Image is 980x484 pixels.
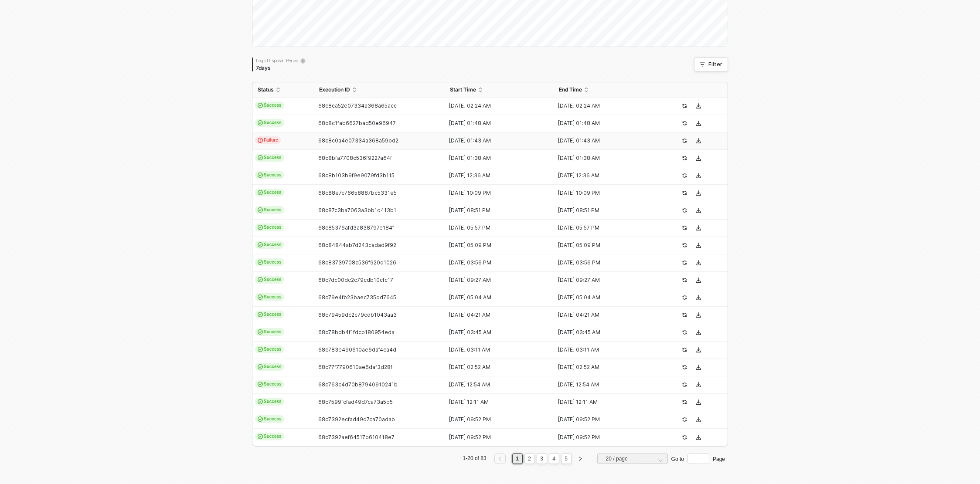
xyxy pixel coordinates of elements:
div: [DATE] 05:57 PM [445,224,547,231]
span: icon-download [696,347,701,352]
div: [DATE] 02:24 AM [554,102,656,109]
span: icon-success-page [682,278,687,283]
div: Filter [708,61,722,68]
span: Success [255,276,284,284]
span: icon-success-page [682,382,687,387]
span: Success [255,311,284,318]
span: 68c88e7c76658887bc5331e5 [318,190,397,196]
span: 68c77f7790610ae6daf3d28f [318,364,392,370]
span: Failure [255,136,281,144]
span: Success [255,102,284,109]
div: [DATE] 03:11 AM [445,346,547,353]
span: Success [255,345,284,353]
span: icon-download [696,295,701,300]
span: 68c79459dc2c79cdb1043aa3 [318,311,397,318]
span: Success [255,398,284,406]
li: 4 [549,454,559,464]
a: 2 [525,454,534,464]
span: 68c85376afd3a838797e184f [318,224,394,231]
div: [DATE] 03:56 PM [554,259,656,266]
div: [DATE] 09:52 PM [554,434,656,441]
div: [DATE] 01:43 AM [554,137,656,144]
div: [DATE] 12:11 AM [445,399,547,406]
span: Success [255,206,284,214]
div: [DATE] 02:24 AM [445,102,547,109]
span: 68c7599fcfad49d7ca73a5d5 [318,399,393,405]
div: [DATE] 02:52 AM [445,364,547,371]
span: Success [255,223,284,231]
div: [DATE] 05:57 PM [554,224,656,231]
button: left [494,454,506,464]
span: icon-cards [258,155,263,160]
span: icon-success-page [682,435,687,440]
span: icon-download [696,121,701,126]
span: icon-success-page [682,417,687,422]
span: left [497,456,503,461]
div: [DATE] 01:43 AM [445,137,547,144]
div: [DATE] 08:51 PM [554,207,656,214]
span: right [578,456,583,461]
span: 68c83739708c536f920d1026 [318,259,396,266]
span: icon-cards [258,277,263,282]
span: icon-download [696,156,701,161]
span: Success [255,415,284,423]
a: 4 [550,454,558,464]
div: [DATE] 09:27 AM [445,277,547,284]
div: [DATE] 01:38 AM [554,155,656,162]
span: Start Time [450,86,476,93]
span: icon-success-page [682,330,687,335]
div: [DATE] 05:09 PM [554,242,656,249]
span: Status [258,86,274,93]
div: [DATE] 12:54 AM [445,381,547,388]
th: End Time [554,82,663,98]
div: [DATE] 09:52 PM [554,416,656,423]
th: Start Time [445,82,554,98]
span: icon-cards [258,225,263,230]
span: icon-success-page [682,190,687,196]
button: Filter [694,58,728,71]
span: icon-download [696,330,701,335]
span: Success [255,241,284,249]
div: [DATE] 02:52 AM [554,364,656,371]
div: [DATE] 10:09 PM [445,190,547,196]
span: icon-download [696,365,701,370]
span: icon-success-page [682,399,687,405]
input: Page [687,454,709,464]
div: [DATE] 03:11 AM [554,346,656,353]
span: 68c84844ab7d243cadad9f92 [318,242,396,248]
span: icon-success-page [682,156,687,161]
div: [DATE] 12:54 AM [554,381,656,388]
li: Previous Page [493,454,507,464]
span: 20 / page [606,452,663,465]
a: 1 [513,454,521,464]
span: icon-cards [258,260,263,265]
span: icon-cards [258,347,263,352]
div: [DATE] 04:21 AM [554,311,656,318]
span: Success [255,293,284,301]
span: icon-download [696,138,701,143]
div: [DATE] 09:27 AM [554,277,656,284]
span: 68c87c3ba7063a3bb1d413b1 [318,207,396,213]
span: icon-success-page [682,365,687,370]
span: icon-cards [258,294,263,300]
div: 7 days [256,64,306,71]
span: Execution ID [319,86,350,93]
span: icon-success-page [682,103,687,108]
span: icon-success-page [682,225,687,230]
span: 68c763c4d70b87940910241b [318,381,398,388]
div: Go to Page [671,454,725,464]
li: Next Page [573,454,587,464]
span: Success [255,258,284,266]
span: icon-cards [258,312,263,317]
span: icon-download [696,260,701,265]
span: icon-success-page [682,243,687,248]
span: icon-cards [258,399,263,404]
div: [DATE] 01:38 AM [445,155,547,162]
div: [DATE] 05:04 AM [445,294,547,301]
span: icon-download [696,190,701,196]
span: Success [255,433,284,440]
span: icon-success-page [682,260,687,265]
div: [DATE] 04:21 AM [445,311,547,318]
div: [DATE] 09:52 PM [445,416,547,423]
div: [DATE] 01:48 AM [554,120,656,127]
